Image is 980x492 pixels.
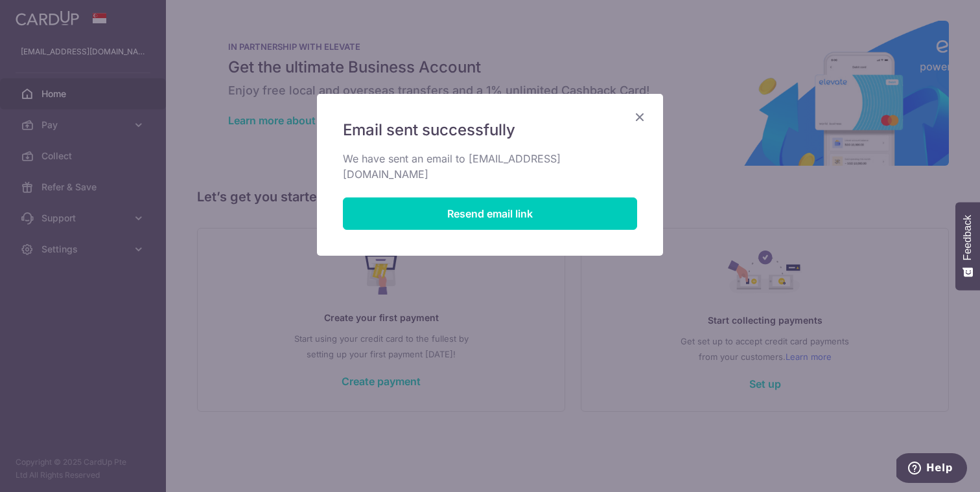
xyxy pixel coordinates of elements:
p: We have sent an email to [EMAIL_ADDRESS][DOMAIN_NAME] [343,151,637,182]
button: Feedback - Show survey [955,202,980,290]
span: Email sent successfully [343,120,515,140]
button: Resend email link [343,197,637,230]
button: Close [632,109,647,125]
span: Feedback [962,215,974,260]
iframe: Opens a widget where you can find more information [896,453,967,486]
